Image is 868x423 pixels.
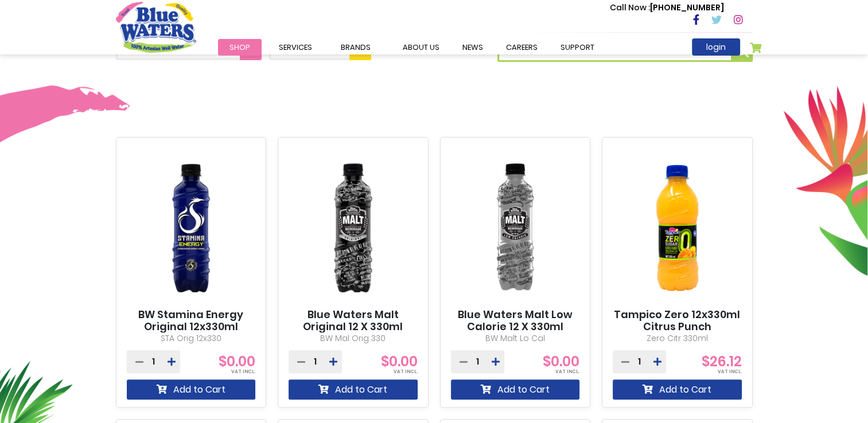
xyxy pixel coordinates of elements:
p: [PHONE_NUMBER] [610,2,724,14]
a: Blue Waters Malt Original 12 X 330ml [289,308,418,333]
img: Tampico Zero 12x330ml Citrus Punch [613,147,742,308]
p: BW Malt Lo Cal [451,332,580,344]
a: Blue Waters Malt Low Calorie 12 X 330ml [451,308,580,333]
a: Tampico Zero 12x330ml Citrus Punch [613,308,742,333]
img: BW Stamina Energy Original 12x330ml [127,147,256,308]
a: login [692,38,740,56]
a: support [549,39,606,56]
span: Brands [341,42,371,53]
a: about us [391,39,451,56]
span: $0.00 [543,352,579,371]
img: Blue Waters Malt Low Calorie 12 X 330ml [451,147,580,308]
button: Add to Cart [451,379,580,399]
img: Blue Waters Malt Original 12 X 330ml [289,147,418,308]
p: BW Mal Orig 330 [289,332,418,344]
a: store logo [116,2,196,52]
span: Services [279,42,312,53]
a: careers [495,39,549,56]
button: Add to Cart [127,379,256,399]
span: $0.00 [219,352,255,371]
span: $0.00 [381,352,418,371]
p: Zero Citr 330ml [613,332,742,344]
a: News [451,39,495,56]
span: Shop [229,42,250,53]
span: $26.12 [702,352,742,371]
span: Call Now : [610,2,650,13]
a: BW Stamina Energy Original 12x330ml [127,308,256,333]
p: STA Orig 12x330 [127,332,256,344]
button: Add to Cart [613,379,742,399]
button: Add to Cart [289,379,418,399]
